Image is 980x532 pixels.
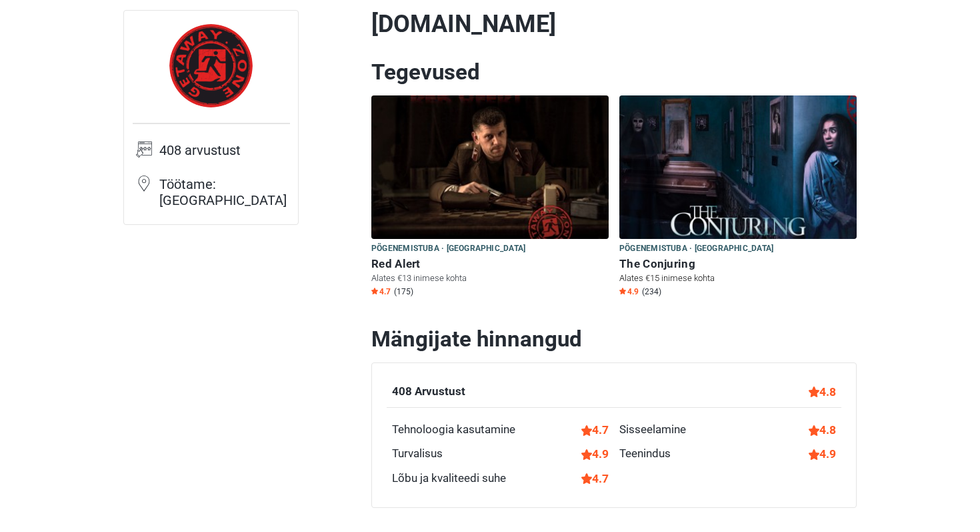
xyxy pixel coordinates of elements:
p: Alates €15 inimese kohta [619,272,857,284]
h2: Tegevused [371,59,857,85]
h6: The Conjuring [619,257,857,271]
h1: [DOMAIN_NAME] [371,10,857,39]
img: The Conjuring [619,95,857,239]
div: Teenindus [619,445,671,463]
td: Töötame: [GEOGRAPHIC_DATA] [159,175,290,216]
p: Alates €13 inimese kohta [371,272,609,284]
span: Põgenemistuba · [GEOGRAPHIC_DATA] [619,242,773,256]
div: 4.9 [809,445,836,463]
a: The Conjuring Põgenemistuba · [GEOGRAPHIC_DATA] The Conjuring Alates €15 inimese kohta Star4.9 (234) [619,95,857,300]
img: Star [619,288,626,294]
span: 4.7 [371,286,391,297]
a: Red Alert Põgenemistuba · [GEOGRAPHIC_DATA] Red Alert Alates €13 inimese kohta Star4.7 (175) [371,95,609,300]
div: 4.8 [809,421,836,439]
span: (175) [394,286,413,297]
span: (234) [642,286,661,297]
div: 4.9 [581,445,609,463]
span: Põgenemistuba · [GEOGRAPHIC_DATA] [371,242,525,256]
td: 408 arvustust [159,141,290,175]
div: 4.8 [809,383,836,401]
div: 4.7 [581,421,609,439]
h6: Red Alert [371,257,609,271]
div: Sisseelamine [619,421,686,439]
h2: Mängijate hinnangud [371,326,857,352]
div: 4.7 [581,470,609,487]
div: Lõbu ja kvaliteedi suhe [392,470,506,487]
img: Red Alert [371,95,609,239]
span: 4.9 [619,286,639,297]
div: Tehnoloogia kasutamine [392,421,515,439]
div: 408 Arvustust [392,383,465,401]
img: Star [371,288,378,294]
div: Turvalisus [392,445,443,463]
